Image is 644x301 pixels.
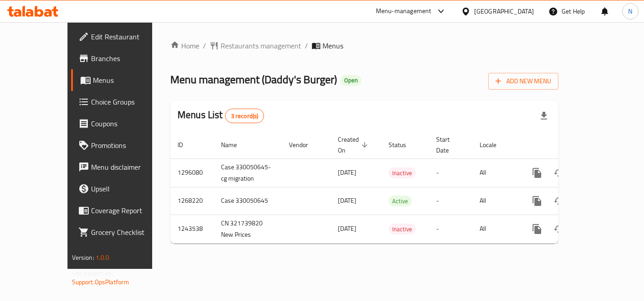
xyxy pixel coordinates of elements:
[341,76,361,84] span: Open
[214,215,282,243] td: CN 321739820 New Prices
[226,112,264,120] span: 3 record(s)
[170,69,337,90] span: Menu management ( Daddy's Burger )
[203,40,206,51] li: /
[96,252,110,263] span: 1.0.0
[210,40,301,51] a: Restaurants management
[338,195,356,206] span: [DATE]
[289,139,320,150] span: Vendor
[71,26,175,48] a: Edit Restaurant
[322,40,343,51] span: Menus
[91,118,168,129] span: Coupons
[341,75,361,86] div: Open
[91,140,168,151] span: Promotions
[71,178,175,200] a: Upsell
[628,6,632,16] span: N
[214,158,282,187] td: Case 330050645-cg migration
[429,215,472,243] td: -
[170,187,214,215] td: 1268220
[91,96,168,107] span: Choice Groups
[389,224,416,234] span: Inactive
[338,223,356,234] span: [DATE]
[71,48,175,69] a: Branches
[93,75,168,86] span: Menus
[214,187,282,215] td: Case 330050645
[488,73,558,90] button: Add New Menu
[495,76,551,87] span: Add New Menu
[480,139,508,150] span: Locale
[71,134,175,156] a: Promotions
[170,215,214,243] td: 1243538
[548,162,570,184] button: Change Status
[389,168,416,178] span: Inactive
[71,156,175,178] a: Menu disclaimer
[221,139,249,150] span: Name
[338,167,356,178] span: [DATE]
[526,162,548,184] button: more
[71,113,175,134] a: Coupons
[170,158,214,187] td: 1296080
[389,167,416,178] div: Inactive
[376,6,432,17] div: Menu-management
[429,187,472,215] td: -
[71,221,175,243] a: Grocery Checklist
[72,267,114,279] span: Get support on:
[170,40,558,51] nav: breadcrumb
[91,205,168,216] span: Coverage Report
[389,139,418,150] span: Status
[526,218,548,240] button: more
[429,158,472,187] td: -
[91,53,168,64] span: Branches
[472,215,519,243] td: All
[472,158,519,187] td: All
[178,139,195,150] span: ID
[548,218,570,240] button: Change Status
[91,162,168,172] span: Menu disclaimer
[91,31,168,42] span: Edit Restaurant
[548,190,570,212] button: Change Status
[519,131,620,159] th: Actions
[472,187,519,215] td: All
[533,105,555,127] div: Export file
[221,40,301,51] span: Restaurants management
[178,108,264,123] h2: Menus List
[474,6,534,16] div: [GEOGRAPHIC_DATA]
[526,190,548,212] button: more
[389,196,412,206] span: Active
[91,183,168,194] span: Upsell
[305,40,308,51] li: /
[436,134,461,156] span: Start Date
[71,91,175,113] a: Choice Groups
[71,69,175,91] a: Menus
[170,131,620,244] table: enhanced table
[170,40,199,51] a: Home
[225,109,264,123] div: Total records count
[72,252,94,263] span: Version:
[338,134,370,156] span: Created On
[72,276,130,288] a: Support.OpsPlatform
[91,227,168,238] span: Grocery Checklist
[71,200,175,221] a: Coverage Report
